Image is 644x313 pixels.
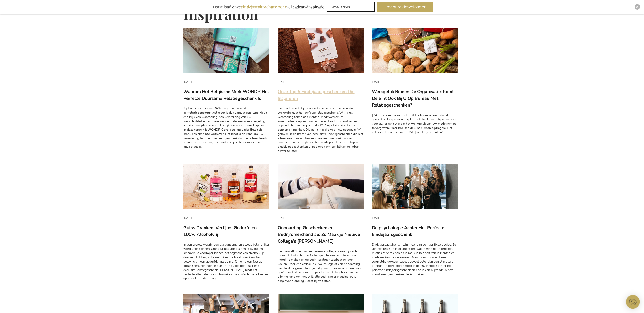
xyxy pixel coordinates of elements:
div: [DATE] [372,216,381,220]
a: Werkgeluk Binnen De Organisatie: Komt De Sint Ook Bij U Op Bureau Met Relatiegeschenken? [372,89,454,108]
a: De psychologie Achter Het Perfecte Eindejaarsgeschenk [372,225,444,237]
img: Close [636,6,639,8]
strong: WONDR Care [208,128,228,132]
a: De psychologie Achter Het Perfecte Eindejaarsgeschenk [372,164,458,211]
img: Onboarding Gifts [278,164,364,209]
b: eindejaarsbrochure 2025 [241,4,286,10]
img: De beste eindejaarsgeschenken [372,164,458,209]
p: Bij Exclusive Business Gifts begrijpen we dat een veel meer is dan zomaar een item. Het is een bl... [183,106,269,149]
div: [DATE] [372,80,381,84]
strong: relatiegeschenk [188,111,212,115]
img: Gutss Drinks [183,164,269,209]
div: [DATE] is weer in aantocht! Dit traditionele feest, dat al generaties lang voor vreugde zorgt, bi... [372,113,458,134]
div: Download onze vol cadeau-inspiratie [211,2,326,12]
a: Gutss Dranken: Verfijnd, Gedurfd en 100% Alcoholvrij [183,164,269,211]
div: Het verwelkomen van een nieuwe collega is een bijzonder moment. Het is hét perfecte ogenblik om e... [278,249,364,283]
div: [DATE] [278,216,286,220]
img: Onze Top 5 Eindejaarsgeschenken Die Inspireren [278,28,364,73]
a: Waarom Het Belgische Merk WONDR Het Perfecte Duurzame Relatiegeschenk Is [183,89,269,101]
img: Sinterklaas Attentie Personeel [372,28,458,73]
div: Het einde van het jaar nadert snel, en daarmee ook de zoektocht naar het perfecte relatiegeschenk... [278,106,364,153]
a: Onboarding Geschenken en Bedrijfsmerchandise: Zo Maak je Nieuwe Collega’s Meteen Betrokken [278,225,360,244]
iframe: belco-activator-frame [626,295,640,309]
img: Waarom Het Belgische Merk WONDR Het Perfecte Duurzame Relatiegeschenk Is [183,28,269,73]
button: Brochure downloaden [377,2,433,12]
a: Onze Top 5 Eindejaarsgeschenken Die Inspireren [278,28,364,75]
div: [DATE] [183,216,192,220]
a: Onze Top 5 Eindejaarsgeschenken Die Inspireren [278,89,355,101]
a: Waarom Het Belgische Merk WONDR Het Perfecte Duurzame Relatiegeschenk Is [183,28,269,75]
a: Gutss Dranken: Verfijnd, Gedurfd en 100% Alcoholvrij [183,225,257,237]
div: In een wereld waarin bewust consumeren steeds belangrijker wordt, positioneert Gutss Drinks zich ... [183,242,269,281]
a: Werkgeluk Binnen De Organisatie: Komt De Sint Ook Bij U Op Bureau Met Relatiegeschenken? [372,28,458,75]
div: Eindejaarsgeschenken zijn meer dan een jaarlijkse traditie. Ze zijn een krachtig instrument om wa... [372,242,458,276]
a: Onboarding Geschenken en Bedrijfsmerchandise: Zo Maak je Nieuwe Collega’s Meteen Betrokken [278,164,364,211]
form: marketing offers and promotions [327,2,376,13]
div: [DATE] [183,80,192,84]
div: Close [635,4,640,10]
div: [DATE] [278,80,286,84]
input: E-mailadres [327,2,375,12]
